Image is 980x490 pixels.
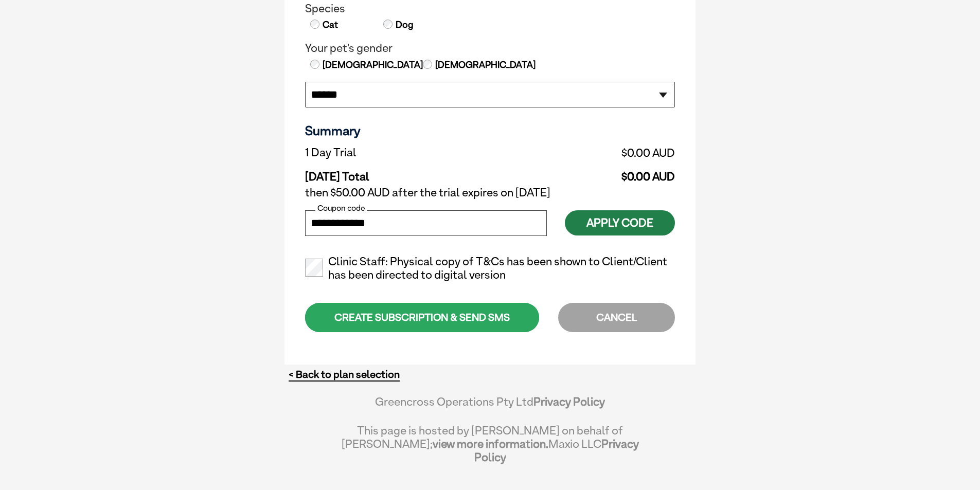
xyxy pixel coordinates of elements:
[305,123,675,138] h3: Summary
[305,259,323,277] input: Clinic Staff: Physical copy of T&Cs has been shown to Client/Client has been directed to digital ...
[305,2,675,15] legend: Species
[315,204,367,213] label: Coupon code
[305,42,675,55] legend: Your pet's gender
[533,395,605,408] a: Privacy Policy
[341,395,639,419] div: Greencross Operations Pty Ltd
[305,255,675,282] label: Clinic Staff: Physical copy of T&Cs has been shown to Client/Client has been directed to digital ...
[341,419,639,464] div: This page is hosted by [PERSON_NAME] on behalf of [PERSON_NAME]; Maxio LLC
[305,303,539,332] div: CREATE SUBSCRIPTION & SEND SMS
[558,303,675,332] div: CANCEL
[289,368,400,381] a: < Back to plan selection
[305,184,675,202] td: then $50.00 AUD after the trial expires on [DATE]
[565,210,675,235] button: Apply Code
[474,437,639,464] a: Privacy Policy
[305,162,506,184] td: [DATE] Total
[305,143,506,162] td: 1 Day Trial
[506,143,675,162] td: $0.00 AUD
[506,162,675,184] td: $0.00 AUD
[433,437,548,450] a: view more information.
